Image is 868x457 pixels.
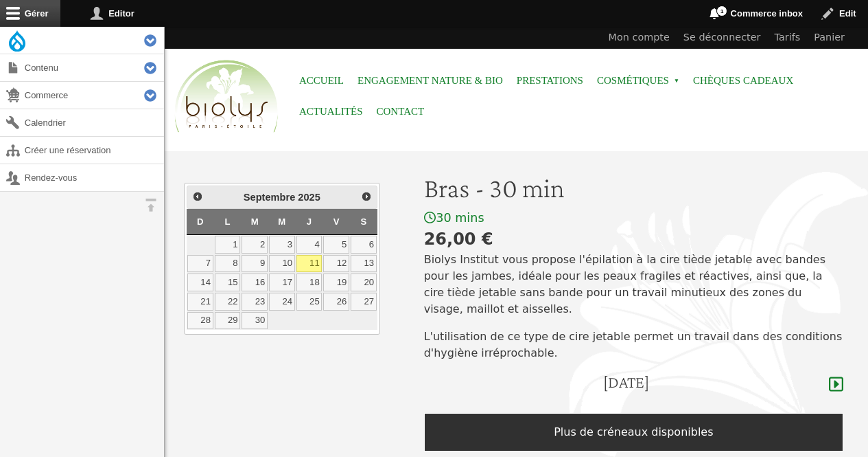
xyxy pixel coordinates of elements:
[517,65,583,96] a: Prestations
[424,252,843,317] p: Biolys Institut vous propose l'épilation à la cire tiède jetable avec bandes pour les jambes, idé...
[674,78,679,84] span: »
[192,191,203,202] span: Précédent
[333,216,340,227] span: Vendredi
[215,236,241,254] a: 1
[351,255,377,273] a: 13
[351,274,377,291] a: 20
[298,192,320,203] span: 2025
[323,274,349,291] a: 19
[242,236,268,254] a: 2
[296,255,322,273] a: 11
[424,210,843,226] div: 30 mins
[242,255,268,273] a: 9
[269,293,295,311] a: 24
[424,227,843,252] div: 26,00 €
[597,65,679,96] span: Cosmétiques
[323,293,349,311] a: 26
[215,312,241,330] a: 29
[187,293,213,311] a: 21
[278,216,285,227] span: Mercredi
[351,236,377,254] a: 6
[602,27,677,49] a: Mon compte
[351,293,377,311] a: 27
[165,27,868,144] header: Entête du site
[269,255,295,273] a: 10
[197,216,204,227] span: Dimanche
[172,58,281,136] img: Accueil
[242,293,268,311] a: 23
[299,65,344,96] a: Accueil
[716,5,727,16] span: 1
[357,188,375,205] a: Suivant
[242,312,268,330] a: 30
[187,255,213,273] a: 7
[242,274,268,291] a: 16
[377,96,425,127] a: Contact
[361,191,372,202] span: Suivant
[215,255,241,273] a: 8
[269,274,295,291] a: 17
[215,293,241,311] a: 22
[187,312,213,330] a: 28
[189,188,207,205] a: Précédent
[137,192,164,219] button: Orientation horizontale
[693,65,793,96] a: Chèques cadeaux
[768,27,808,49] a: Tarifs
[307,216,312,227] span: Jeudi
[807,27,852,49] a: Panier
[299,96,363,127] a: Actualités
[424,328,843,361] p: L'utilisation de ce type de cire jetable permet un travail dans des conditions d'hygiène irréproc...
[251,216,259,227] span: Mardi
[269,236,295,254] a: 3
[323,255,349,273] a: 12
[296,274,322,291] a: 18
[296,236,322,254] a: 4
[603,372,649,392] h4: [DATE]
[677,27,768,49] a: Se déconnecter
[357,65,503,96] a: Engagement Nature & Bio
[361,216,367,227] span: Samedi
[244,192,296,203] span: Septembre
[187,274,213,291] a: 14
[323,236,349,254] a: 5
[215,274,241,291] a: 15
[224,216,230,227] span: Lundi
[424,172,843,205] h1: Bras - 30 min
[296,293,322,311] a: 25
[424,413,843,452] div: Plus de créneaux disponibles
